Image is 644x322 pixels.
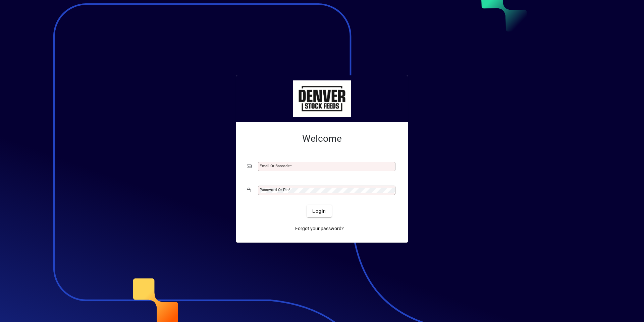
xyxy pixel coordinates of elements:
[260,187,288,192] mat-label: Password or Pin
[307,205,331,217] button: Login
[247,133,397,144] h2: Welcome
[292,222,346,235] a: Forgot your password?
[312,208,326,215] span: Login
[295,225,344,232] span: Forgot your password?
[260,164,290,168] mat-label: Email or Barcode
